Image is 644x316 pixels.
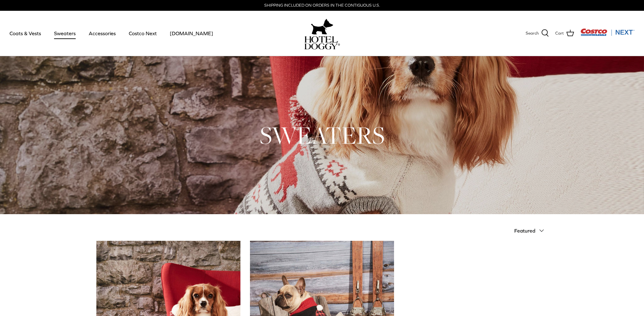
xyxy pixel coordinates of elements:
a: Visit Costco Next [580,32,634,37]
a: Accessories [83,23,121,44]
a: hoteldoggy.com hoteldoggycom [304,17,340,49]
span: Search [526,30,539,37]
img: Costco Next [580,28,634,36]
a: Coats & Vests [4,23,47,44]
a: Search [526,29,549,37]
span: Cart [555,30,564,37]
img: hoteldoggy.com [311,17,333,36]
a: Cart [555,29,574,37]
img: hoteldoggycom [304,36,340,49]
a: [DOMAIN_NAME] [164,23,219,44]
button: Featured [514,224,548,238]
h1: SWEATERS [96,120,548,151]
span: Featured [514,228,535,234]
a: Sweaters [48,23,81,44]
a: Costco Next [123,23,163,44]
